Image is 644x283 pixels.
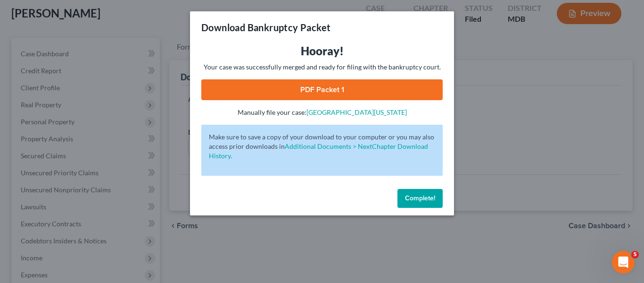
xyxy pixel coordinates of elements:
[612,251,635,274] iframe: Intercom live chat
[201,79,443,100] a: PDF Packet 1
[209,142,428,160] a: Additional Documents > NextChapter Download History.
[201,21,330,34] h3: Download Bankruptcy Packet
[306,108,407,116] a: [GEOGRAPHIC_DATA][US_STATE]
[201,43,443,59] h3: Hooray!
[209,132,435,161] p: Make sure to save a copy of your download to your computer or you may also access prior downloads in
[201,62,443,72] p: Your case was successfully merged and ready for filing with the bankruptcy court.
[631,251,639,258] span: 5
[397,189,443,208] button: Complete!
[405,194,435,202] span: Complete!
[201,108,443,117] p: Manually file your case:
